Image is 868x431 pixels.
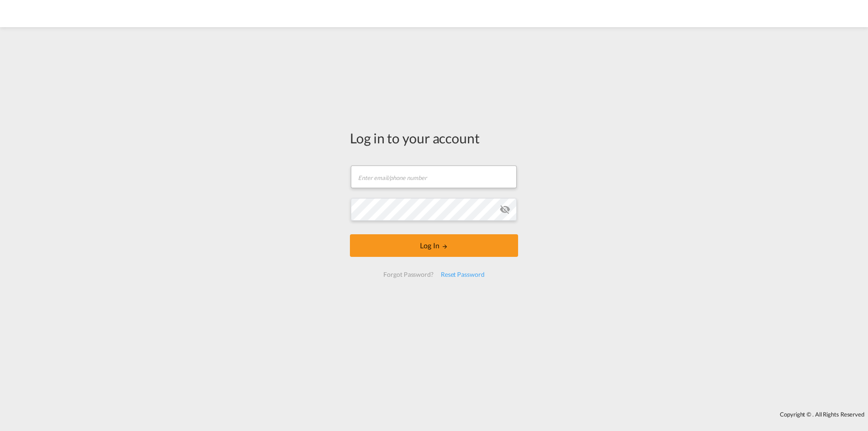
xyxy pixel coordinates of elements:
div: Reset Password [437,266,488,283]
input: Enter email/phone number [351,166,517,188]
div: Forgot Password? [380,266,437,283]
md-icon: icon-eye-off [500,204,510,215]
button: LOGIN [350,234,518,257]
div: Log in to your account [350,128,518,147]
